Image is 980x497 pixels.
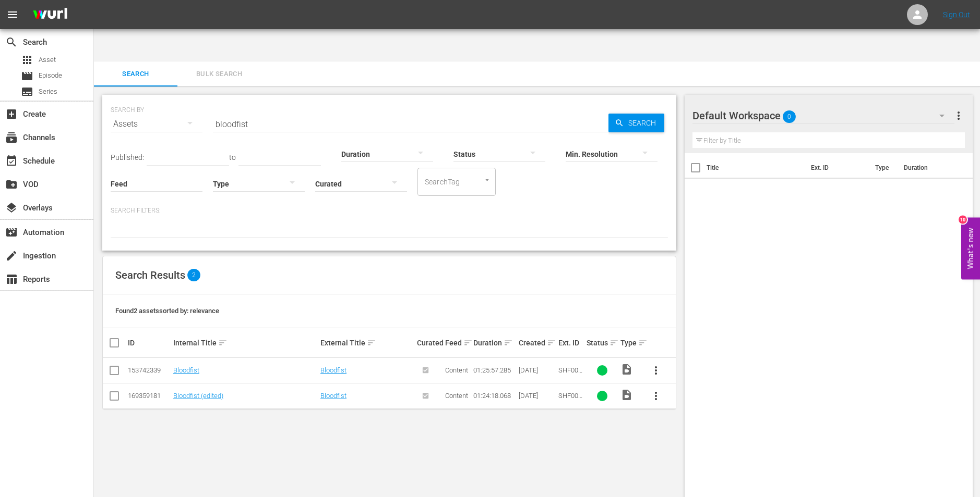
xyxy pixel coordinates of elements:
[952,109,965,122] span: more_vert
[39,70,62,81] span: Episode
[650,390,662,402] span: more_vert
[111,153,144,161] span: Published:
[620,389,633,401] span: Video
[5,178,18,191] span: VOD
[184,68,255,80] span: Bulk Search
[463,338,473,347] span: sort
[943,10,970,19] a: Sign Out
[805,153,869,182] th: Ext. ID
[624,114,664,132] span: Search
[5,226,18,239] span: Automation
[547,338,556,347] span: sort
[229,153,236,161] span: to
[473,337,516,349] div: Duration
[320,366,346,374] a: Bloodfist
[417,339,442,347] div: Curated
[445,366,468,374] span: Content
[128,339,170,347] div: ID
[173,392,223,400] a: Bloodfist (edited)
[21,85,33,98] span: subtitles
[445,392,468,400] span: Content
[638,338,648,347] span: sort
[558,392,582,407] span: SHF0041FE
[218,338,228,347] span: sort
[21,54,33,66] span: Asset
[519,366,555,374] div: [DATE]
[320,337,414,349] div: External Title
[961,218,980,280] button: Open Feedback Widget
[609,338,619,347] span: sort
[692,101,954,130] div: Default Workspace
[473,366,516,374] div: 01:25:57.285
[128,392,170,400] div: 169359181
[39,55,56,65] span: Asset
[482,175,492,185] button: Open
[5,155,18,167] span: Schedule
[5,250,18,262] span: Ingestion
[952,103,965,128] button: more_vert
[367,338,376,347] span: sort
[620,337,640,349] div: Type
[587,337,617,349] div: Status
[100,68,171,80] span: Search
[320,392,346,400] a: Bloodfist
[473,392,516,400] div: 01:24:18.068
[445,337,470,349] div: Feed
[5,131,18,144] span: subscriptions
[5,108,18,120] span: Create
[25,3,75,27] img: ans4CAIJ8jUAAAAAAAAAAAAAAAAAAAAAAAAgQb4GAAAAAAAAAAAAAAAAAAAAAAAAJMjXAAAAAAAAAAAAAAAAAAAAAAAAgAT5G...
[783,106,796,128] span: 0
[39,86,57,97] span: Series
[115,307,219,315] span: Found 2 assets sorted by: relevance
[5,36,18,48] span: Search
[111,206,668,215] p: Search Filters:
[650,364,662,377] span: more_vert
[173,366,199,374] a: Bloodfist
[5,273,18,285] span: Reports
[504,338,513,347] span: sort
[558,366,582,382] span: SHF0041F
[869,153,898,182] th: Type
[187,269,200,281] span: 2
[558,339,583,347] div: Ext. ID
[128,366,170,374] div: 153742339
[643,383,668,408] button: more_vert
[707,153,805,182] th: Title
[898,153,960,182] th: Duration
[608,114,664,132] button: Search
[21,70,33,82] span: Episode
[519,337,555,349] div: Created
[620,363,633,376] span: Video
[173,337,317,349] div: Internal Title
[5,202,18,214] span: Overlays
[643,358,668,383] button: more_vert
[111,109,202,139] div: Assets
[959,216,967,224] div: 10
[6,8,19,21] span: menu
[519,392,555,400] div: [DATE]
[115,269,185,281] span: Search Results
